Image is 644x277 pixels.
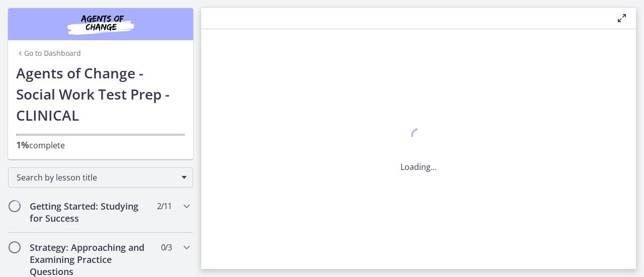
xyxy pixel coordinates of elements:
span: Search by lesson title [17,172,177,183]
span: 1% [16,139,29,151]
div: Search by lesson title [8,167,193,188]
p: Loading... [400,161,437,173]
span: 2 / 11 [157,200,172,212]
h1: Agents of Change - Social Work Test Prep - CLINICAL [16,62,185,126]
div: 1 [400,126,437,149]
span: 0 / 3 [161,241,172,253]
p: complete [16,139,185,151]
a: Go to Dashboard [16,48,81,58]
img: Agents of Change [40,12,161,36]
h2: Getting Started: Studying for Success [30,200,152,224]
